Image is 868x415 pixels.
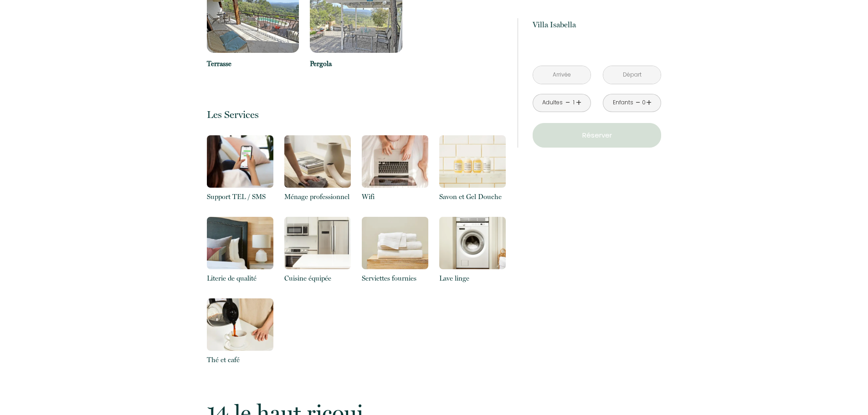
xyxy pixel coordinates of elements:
a: + [576,96,581,110]
p: Savon et Gel Douche [439,191,506,202]
input: Arrivée [533,66,591,84]
p: Villa Isabella [533,18,661,31]
a: - [636,96,641,110]
p: Terrasse [207,58,299,69]
p: Lave linge [439,273,506,284]
div: Enfants [613,98,633,107]
img: 16317117156563.png [439,217,506,269]
input: Départ [603,66,661,84]
img: 16317117489567.png [284,217,351,269]
div: 0 [642,98,646,107]
div: Adultes [542,98,563,107]
p: Pergola [310,58,402,69]
img: 16317118070204.png [439,135,506,188]
img: 16317116268495.png [207,298,273,351]
p: Les Services [207,108,506,121]
p: Thé et café [207,354,273,365]
img: 16321164693103.png [207,135,273,188]
img: 16317117791311.png [207,217,273,269]
img: 16317118538936.png [362,135,428,188]
p: Cuisine équipée [284,273,351,284]
img: 16317117296737.png [362,217,428,269]
p: Wifi [362,191,428,202]
p: Literie de qualité [207,273,273,284]
button: Réserver [533,123,661,148]
a: + [646,96,652,110]
p: Ménage professionnel [284,191,351,202]
a: - [565,96,570,110]
img: 1631711882769.png [284,135,351,188]
p: Support TEL / SMS [207,191,273,202]
p: Réserver [536,130,658,141]
p: Serviettes fournies [362,273,428,284]
div: 1 [571,98,576,107]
